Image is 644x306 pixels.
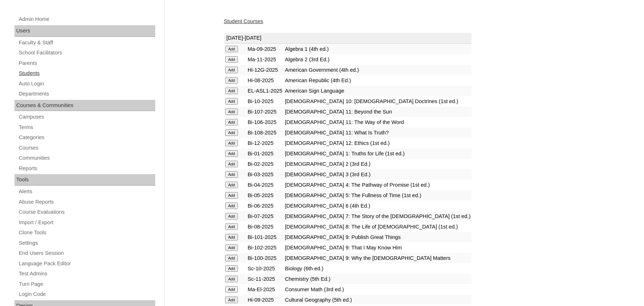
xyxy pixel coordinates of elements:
[284,284,471,294] td: Consumer Math (3rd ed.)
[247,117,283,127] td: Bi-106-2025
[247,201,283,211] td: Bi-06-2025
[247,75,283,85] td: Hi-08-2025
[18,154,155,163] a: Communities
[18,15,155,24] a: Admin Home
[14,25,155,37] div: Users
[284,117,471,127] td: [DEMOGRAPHIC_DATA] 11: The Way of the Word
[225,150,238,157] input: Add
[225,297,238,303] input: Add
[225,67,238,73] input: Add
[18,38,155,47] a: Faculty & Staff
[18,239,155,248] a: Settings
[247,138,283,148] td: Bi-12-2025
[247,232,283,242] td: Bi-101-2025
[225,203,238,209] input: Add
[18,89,155,98] a: Departments
[284,253,471,263] td: [DEMOGRAPHIC_DATA] 9: Why the [DEMOGRAPHIC_DATA] Matters
[225,77,238,84] input: Add
[284,75,471,85] td: American Republic (4th Ed.)
[225,234,238,240] input: Add
[225,119,238,125] input: Add
[247,65,283,75] td: Hi-12G-2025
[14,100,155,111] div: Courses & Communities
[225,286,238,293] input: Add
[225,46,238,52] input: Add
[18,198,155,207] a: Abuse Reports
[284,96,471,106] td: [DEMOGRAPHIC_DATA] 10: [DEMOGRAPHIC_DATA] Doctrines (1st ed.)
[18,208,155,217] a: Course Evaluations
[225,108,238,115] input: Add
[225,140,238,146] input: Add
[284,232,471,242] td: [DEMOGRAPHIC_DATA] 9: Publish Great Things
[247,128,283,138] td: Bi-108-2025
[225,98,238,105] input: Add
[284,107,471,117] td: [DEMOGRAPHIC_DATA] 11: Beyond the Sun
[247,148,283,159] td: Bi-01-2025
[284,138,471,148] td: [DEMOGRAPHIC_DATA] 12: Ethics (1st ed.)
[284,274,471,284] td: Chemistry (5th Ed.)
[225,276,238,282] input: Add
[225,265,238,272] input: Add
[18,112,155,121] a: Campuses
[18,259,155,268] a: Language Pack Editor
[18,164,155,173] a: Reports
[284,65,471,75] td: American Government (4th ed.)
[18,228,155,237] a: Clone Tools
[247,295,283,305] td: Hi-09-2025
[225,88,238,94] input: Add
[247,284,283,294] td: Ma-El-2025
[247,159,283,169] td: Bi-02-2025
[18,69,155,78] a: Students
[225,223,238,230] input: Add
[247,44,283,54] td: Ma-09-2025
[284,243,471,253] td: [DEMOGRAPHIC_DATA] 9: That I May Know Him
[284,190,471,200] td: [DEMOGRAPHIC_DATA] 5: The Fullness of Time (1st ed.)
[247,107,283,117] td: Bi-107-2025
[18,59,155,68] a: Parents
[225,129,238,136] input: Add
[225,244,238,251] input: Add
[247,263,283,274] td: Sc-10-2025
[224,18,263,24] a: Student Courses
[247,86,283,96] td: EL-ASL1-2025
[18,218,155,227] a: Import / Export
[247,274,283,284] td: Sc-11-2025
[247,222,283,232] td: Bi-08-2025
[284,159,471,169] td: [DEMOGRAPHIC_DATA] 2 (3rd Ed.)
[284,148,471,159] td: [DEMOGRAPHIC_DATA] 1: Truths for Life (1st ed.)
[18,269,155,278] a: Test Admins
[247,96,283,106] td: Bi-10-2025
[284,263,471,274] td: Biology (6th ed.)
[18,79,155,88] a: Auto Login
[18,48,155,57] a: School Facilitators
[284,128,471,138] td: [DEMOGRAPHIC_DATA] 11: What Is Truth?
[224,33,471,44] td: [DATE]-[DATE]
[18,280,155,289] a: Turn Page
[284,86,471,96] td: American Sign Language
[284,222,471,232] td: [DEMOGRAPHIC_DATA] 8: The Life of [DEMOGRAPHIC_DATA] (1st ed.)
[247,243,283,253] td: Bi-102-2025
[284,211,471,221] td: [DEMOGRAPHIC_DATA] 7: The Story of the [DEMOGRAPHIC_DATA] (1st ed.)
[225,171,238,178] input: Add
[18,290,155,299] a: Login Code
[18,187,155,196] a: Alerts
[247,211,283,221] td: Bi-07-2025
[14,174,155,186] div: Tools
[18,143,155,152] a: Courses
[247,253,283,263] td: Bi-100-2025
[247,190,283,200] td: Bi-05-2025
[284,295,471,305] td: Cultural Geography (5th ed.)
[18,133,155,142] a: Categories
[18,249,155,258] a: End Users Session
[225,161,238,167] input: Add
[225,56,238,63] input: Add
[225,255,238,261] input: Add
[18,123,155,132] a: Terms
[284,54,471,65] td: Algebra 2 (3rd Ed.)
[284,44,471,54] td: Algebra 1 (4th ed.)
[247,169,283,179] td: Bi-03-2025
[284,201,471,211] td: [DEMOGRAPHIC_DATA] 6 (4th Ed.)
[225,213,238,219] input: Add
[225,192,238,199] input: Add
[225,182,238,188] input: Add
